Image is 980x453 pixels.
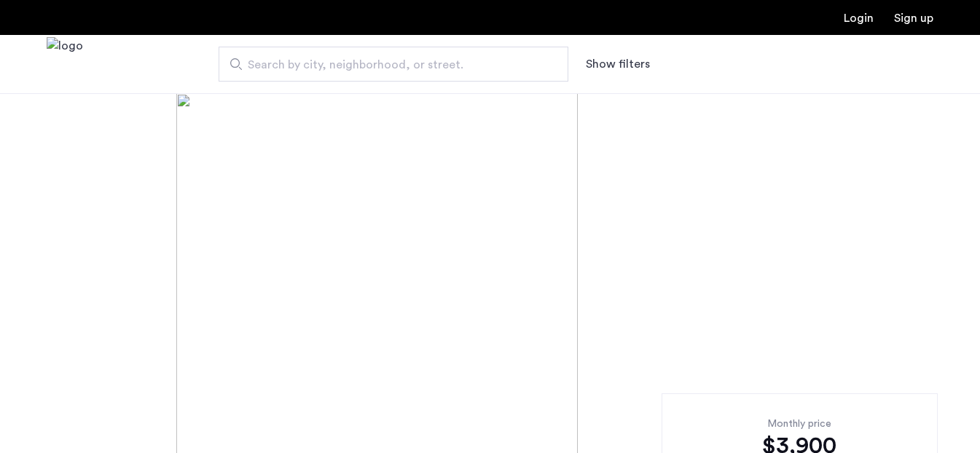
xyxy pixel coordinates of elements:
a: Login [844,12,874,24]
div: Monthly price [685,417,914,431]
input: Apartment Search [219,47,568,82]
img: logo [47,37,83,92]
button: Show or hide filters [586,55,650,73]
a: Cazamio Logo [47,37,83,92]
a: Registration [894,12,933,24]
span: Search by city, neighborhood, or street. [248,56,528,74]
